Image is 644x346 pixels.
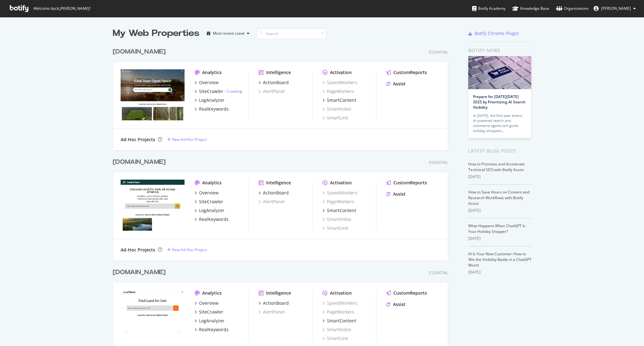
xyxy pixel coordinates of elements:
div: - [225,89,242,94]
div: ActionBoard [263,79,289,86]
a: Assist [386,301,406,308]
div: Essential [429,49,448,55]
button: [PERSON_NAME] [589,3,641,14]
div: SiteCrawler [199,309,223,315]
a: AlertPanel [259,88,285,95]
a: ActionBoard [259,190,289,196]
div: Intelligence [266,69,291,76]
span: Michael Glavac [601,6,631,11]
div: [DATE] [468,208,532,213]
div: [DOMAIN_NAME] [113,268,166,277]
div: LogAnalyzer [199,207,225,214]
div: Activation [330,69,352,76]
a: What Happens When ChatGPT Is Your Holiday Shopper? [468,223,525,234]
div: New Ad-Hoc Project [172,247,207,252]
div: Overview [199,300,219,306]
img: landwatch.com [121,290,185,341]
div: CustomReports [393,180,427,186]
a: SmartIndex [322,326,351,333]
img: Prepare for Black Friday 2025 by Prioritizing AI Search Visibility [468,56,531,89]
a: CustomReports [386,180,427,186]
div: Overview [199,190,219,196]
div: SmartIndex [322,216,351,222]
div: SmartContent [327,318,356,324]
a: ActionBoard [259,79,289,86]
div: Assist [393,301,406,308]
div: [DATE] [468,269,532,275]
a: LogAnalyzer [195,97,225,103]
div: [DATE] [468,174,532,180]
div: Botify Academy [472,5,505,12]
a: PageWorkers [322,199,354,205]
div: [DOMAIN_NAME] [113,47,166,56]
a: New Ad-Hoc Project [167,137,207,142]
a: SmartLink [322,335,348,342]
div: Analytics [202,180,222,186]
div: [DOMAIN_NAME] [113,158,166,167]
div: Activation [330,180,352,186]
div: RealKeywords [199,326,229,333]
a: SpeedWorkers [322,190,357,196]
div: RealKeywords [199,106,229,112]
a: [DOMAIN_NAME] [113,158,168,167]
a: How to Save Hours on Content and Research Workflows with Botify Assist [468,189,529,206]
div: Activation [330,290,352,296]
a: PageWorkers [322,88,354,95]
button: Most recent crawl [204,28,252,38]
a: New Ad-Hoc Project [167,247,207,252]
img: landandfarm.com [121,180,185,231]
div: LogAnalyzer [199,318,225,324]
div: CustomReports [393,290,427,296]
a: SpeedWorkers [322,300,357,306]
a: RealKeywords [195,326,229,333]
div: Assist [393,81,406,87]
div: SmartContent [327,207,356,214]
a: AlertPanel [259,199,285,205]
a: LogAnalyzer [195,207,225,214]
a: SpeedWorkers [322,79,357,86]
a: [DOMAIN_NAME] [113,47,168,56]
a: How to Prioritize and Accelerate Technical SEO with Botify Assist [468,161,525,172]
div: Intelligence [266,290,291,296]
a: SmartContent [322,207,356,214]
div: Analytics [202,290,222,296]
div: Latest Blog Posts [468,147,532,154]
div: LogAnalyzer [199,97,225,103]
a: SmartLink [322,225,348,231]
div: Botify news [468,47,532,54]
a: [DOMAIN_NAME] [113,268,168,277]
a: LogAnalyzer [195,318,225,324]
input: Search [257,28,326,39]
div: Analytics [202,69,222,76]
div: Knowledge Base [512,5,549,12]
div: Botify Chrome Plugin [475,30,519,37]
a: AlertPanel [259,309,285,315]
a: CustomReports [386,69,427,76]
a: Assist [386,191,406,197]
div: Intelligence [266,180,291,186]
div: Ad-Hoc Projects [121,136,155,143]
div: RealKeywords [199,216,229,222]
a: Overview [195,79,219,86]
div: New Ad-Hoc Project [172,137,207,142]
a: Crawling [227,89,242,94]
a: SiteCrawler [195,309,223,315]
a: AI Is Your New Customer: How to Win the Visibility Battle in a ChatGPT World [468,251,532,268]
div: Essential [429,270,448,275]
a: SmartLink [322,115,348,121]
a: PageWorkers [322,309,354,315]
a: SmartIndex [322,106,351,112]
a: SiteCrawler- Crawling [195,88,242,95]
a: Assist [386,81,406,87]
a: SiteCrawler [195,199,223,205]
div: In [DATE], the first year where AI-powered search and commerce agents will guide holiday shoppers… [473,113,527,133]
